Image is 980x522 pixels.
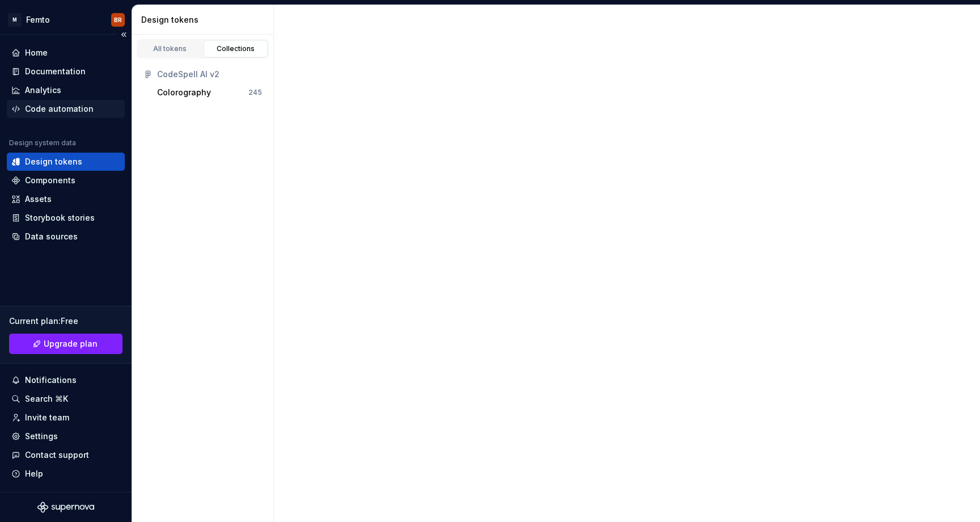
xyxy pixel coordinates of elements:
[7,409,125,427] a: Invite team
[208,44,264,53] div: Collections
[7,371,125,389] button: Notifications
[157,87,211,98] div: Colorography
[26,14,50,26] div: Femto
[7,465,125,483] button: Help
[25,47,48,58] div: Home
[25,449,89,461] div: Contact support
[25,374,77,386] div: Notifications
[7,153,125,171] a: Design tokens
[7,228,125,246] a: Data sources
[25,156,82,167] div: Design tokens
[157,69,262,80] div: CodeSpell AI v2
[25,85,61,96] div: Analytics
[7,44,125,62] a: Home
[7,62,125,81] a: Documentation
[141,14,269,26] div: Design tokens
[7,190,125,208] a: Assets
[37,502,94,513] svg: Supernova Logo
[114,15,122,24] div: BR
[7,209,125,227] a: Storybook stories
[25,66,86,77] div: Documentation
[25,212,95,224] div: Storybook stories
[7,390,125,408] button: Search ⌘K
[25,468,43,479] div: Help
[25,103,94,115] div: Code automation
[9,334,122,354] a: Upgrade plan
[7,81,125,99] a: Analytics
[116,27,132,43] button: Collapse sidebar
[2,7,129,32] button: MFemtoBR
[25,431,58,442] div: Settings
[25,175,75,186] div: Components
[7,446,125,464] button: Contact support
[25,393,68,405] div: Search ⌘K
[142,44,198,53] div: All tokens
[7,100,125,118] a: Code automation
[9,138,76,148] div: Design system data
[7,171,125,190] a: Components
[7,427,125,445] a: Settings
[9,315,122,327] div: Current plan : Free
[25,412,69,423] div: Invite team
[248,88,262,97] div: 245
[8,13,22,27] div: M
[44,338,98,350] span: Upgrade plan
[153,83,267,102] button: Colorography245
[25,231,78,242] div: Data sources
[25,193,52,205] div: Assets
